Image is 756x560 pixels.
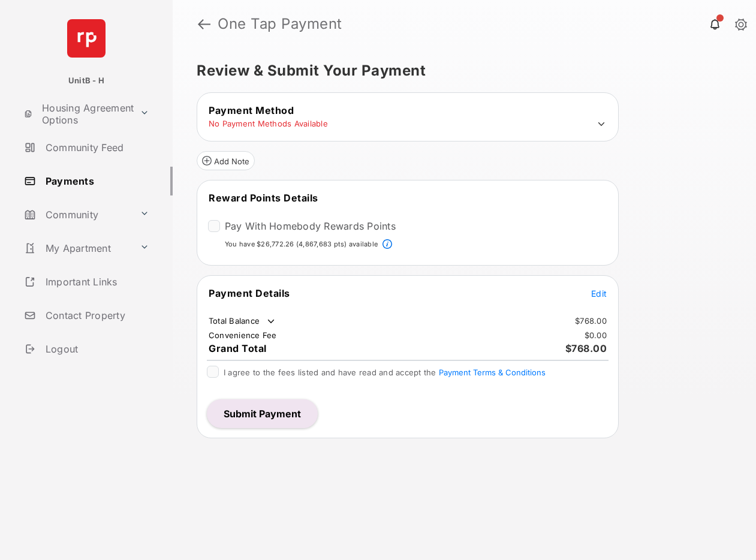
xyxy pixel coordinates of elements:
[19,100,135,128] a: Housing Agreement Options
[209,192,318,204] span: Reward Points Details
[225,220,396,232] label: Pay With Homebody Rewards Points
[19,267,154,296] a: Important Links
[197,64,722,78] h5: Review & Submit Your Payment
[591,288,607,299] span: Edit
[19,167,173,195] a: Payments
[574,315,607,326] td: $768.00
[209,104,294,116] span: Payment Method
[68,75,104,87] p: UnitB - H
[208,315,277,327] td: Total Balance
[225,239,378,249] p: You have $26,772.26 (4,867,683 pts) available
[19,301,173,330] a: Contact Property
[19,133,173,162] a: Community Feed
[208,330,278,341] td: Convenience Fee
[584,330,607,341] td: $0.00
[565,342,607,354] span: $768.00
[197,151,255,170] button: Add Note
[67,19,106,58] img: svg+xml;base64,PHN2ZyB4bWxucz0iaHR0cDovL3d3dy53My5vcmcvMjAwMC9zdmciIHdpZHRoPSI2NCIgaGVpZ2h0PSI2NC...
[591,287,607,299] button: Edit
[218,17,342,31] strong: One Tap Payment
[439,368,546,377] button: I agree to the fees listed and have read and accept the
[209,342,267,354] span: Grand Total
[224,368,546,377] span: I agree to the fees listed and have read and accept the
[19,335,173,363] a: Logout
[19,200,135,229] a: Community
[208,118,329,129] td: No Payment Methods Available
[207,399,318,428] button: Submit Payment
[209,287,290,299] span: Payment Details
[19,234,135,263] a: My Apartment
